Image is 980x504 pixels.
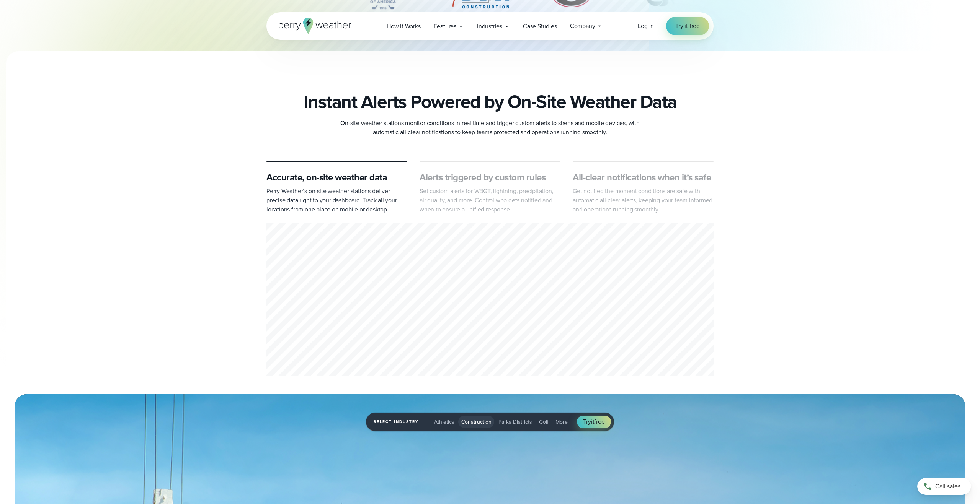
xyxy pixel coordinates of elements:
a: Try it free [666,17,709,35]
span: Company [570,21,595,31]
span: Industries [477,22,502,31]
a: Call sales [917,478,971,495]
span: Athletics [434,418,454,426]
button: Parks Districts [495,416,535,428]
span: Case Studies [523,22,557,31]
button: More [552,416,571,428]
span: How it Works [387,22,421,31]
span: Golf [539,418,549,426]
span: Try it free [675,21,700,31]
a: How it Works [380,18,427,34]
span: Features [434,22,456,31]
a: Case Studies [516,18,563,34]
p: Get notified the moment conditions are safe with automatic all-clear alerts, keeping your team in... [573,187,714,214]
span: it [591,417,595,426]
button: Construction [458,416,495,428]
button: Golf [536,416,552,428]
span: Construction [461,418,492,426]
span: Parks Districts [498,418,532,426]
h3: All-clear notifications when it’s safe [573,171,714,184]
span: Select Industry [374,417,425,426]
div: slideshow [266,223,714,379]
h3: Alerts triggered by custom rules [420,171,560,184]
h2: Instant Alerts Powered by On-Site Weather Data [304,91,677,112]
div: 1 of 3 [266,223,714,379]
a: Tryitfree [577,416,611,428]
h3: Accurate, on-site weather data [266,171,407,184]
p: Perry Weather’s on-site weather stations deliver precise data right to your dashboard. Track all ... [266,187,407,214]
span: Call sales [935,482,960,491]
p: Set custom alerts for WBGT, lightning, precipitation, air quality, and more. Control who gets not... [420,187,560,214]
button: Athletics [431,416,457,428]
span: Try free [583,417,604,426]
a: Log in [638,21,654,31]
span: More [555,418,568,426]
p: On-site weather stations monitor conditions in real time and trigger custom alerts to sirens and ... [337,119,643,137]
